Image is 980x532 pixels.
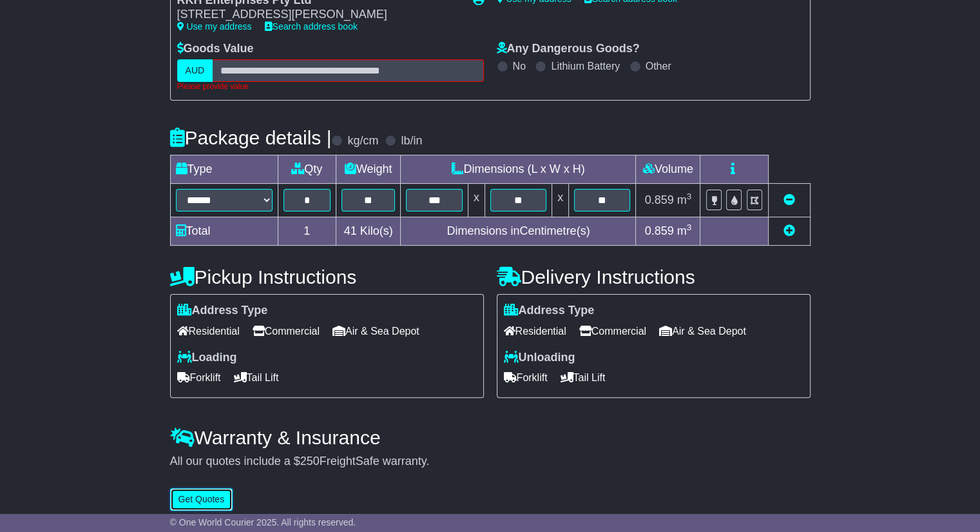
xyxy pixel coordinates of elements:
[177,82,484,91] div: Please provide value
[170,217,278,246] td: Total
[579,321,646,341] span: Commercial
[170,155,278,184] td: Type
[645,193,674,206] span: 0.859
[177,304,268,318] label: Address Type
[336,217,401,246] td: Kilo(s)
[636,155,700,184] td: Volume
[561,368,606,388] span: Tail Lift
[497,266,811,288] h4: Delivery Instructions
[401,134,422,148] label: lb/in
[300,455,320,468] span: 250
[332,321,419,341] span: Air & Sea Depot
[170,488,233,511] button: Get Quotes
[401,155,636,184] td: Dimensions (L x W x H)
[170,427,811,448] h4: Warranty & Insurance
[504,321,566,341] span: Residential
[645,224,674,237] span: 0.859
[646,60,671,72] label: Other
[347,134,378,148] label: kg/cm
[504,351,575,365] label: Unloading
[497,42,640,56] label: Any Dangerous Goods?
[677,193,692,206] span: m
[234,368,279,388] span: Tail Lift
[468,184,485,217] td: x
[551,60,620,72] label: Lithium Battery
[783,224,795,237] a: Add new item
[344,224,357,237] span: 41
[401,217,636,246] td: Dimensions in Centimetre(s)
[677,224,692,237] span: m
[177,368,221,388] span: Forklift
[170,266,484,288] h4: Pickup Instructions
[513,60,526,72] label: No
[177,321,240,341] span: Residential
[170,127,332,148] h4: Package details |
[253,321,320,341] span: Commercial
[177,21,252,32] a: Use my address
[177,42,254,56] label: Goods Value
[687,192,692,201] sup: 3
[170,455,811,469] div: All our quotes include a $ FreightSafe warranty.
[177,59,213,82] label: AUD
[552,184,569,217] td: x
[659,321,746,341] span: Air & Sea Depot
[265,21,358,32] a: Search address book
[177,8,460,22] div: [STREET_ADDRESS][PERSON_NAME]
[783,193,795,206] a: Remove this item
[336,155,401,184] td: Weight
[278,155,336,184] td: Qty
[170,517,356,527] span: © One World Courier 2025. All rights reserved.
[177,351,237,365] label: Loading
[278,217,336,246] td: 1
[504,368,548,388] span: Forklift
[504,304,595,318] label: Address Type
[687,222,692,232] sup: 3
